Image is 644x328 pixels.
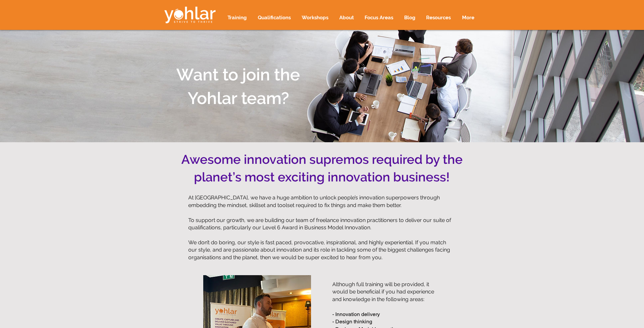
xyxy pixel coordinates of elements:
[332,311,440,318] p: - Innovation delivery
[188,239,450,261] span: We don’t do boring, our style is fast paced, provocative, inspirational, and highly experiential....
[298,10,332,26] p: Workshops
[181,152,463,184] span: Awesome innovation supremos required by the planet’s most exciting innovation business!
[336,10,357,26] p: About
[332,318,440,325] p: - Design thinking
[176,65,300,108] span: Want to join the Yohlar team?
[223,10,253,26] a: Training
[297,10,334,26] a: Workshops
[399,10,421,26] a: Blog
[423,10,454,26] p: Resources
[223,10,480,26] nav: Site
[253,10,297,26] a: Qualifications
[401,10,419,26] p: Blog
[459,10,478,26] p: More
[332,281,434,302] span: Although full training will be provided, it would be beneficial if you had experience and knowled...
[361,10,397,26] p: Focus Areas
[360,10,399,26] div: Focus Areas
[224,10,250,26] p: Training
[188,194,440,208] span: At [GEOGRAPHIC_DATA], we have a huge ambition to unlock people’s innovation superpowers through e...
[334,10,360,26] a: About
[164,7,216,23] img: Yohlar - Strive to Thrive logo
[421,10,457,26] div: Resources
[254,10,294,26] p: Qualifications
[188,217,451,231] span: To support our growth, we are building our team of freelance innovation practitioners to deliver ...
